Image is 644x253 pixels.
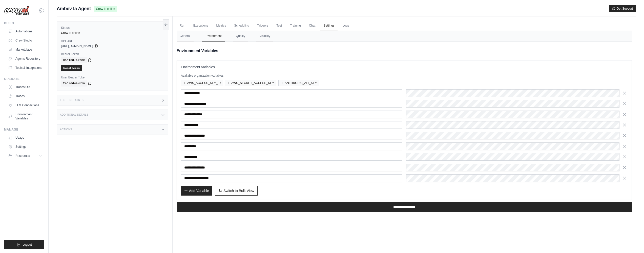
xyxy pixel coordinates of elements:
a: Usage [6,134,44,142]
span: Logout [23,243,32,247]
button: Resources [6,152,44,160]
button: Logout [4,240,44,249]
a: Training [287,20,304,31]
button: Add Variable [181,186,212,196]
h3: Actions [60,128,72,131]
span: Switch to Bulk View [223,188,254,193]
nav: Tabs [177,31,632,41]
h3: Test Endpoints [60,99,84,102]
button: Visibility [256,31,273,41]
button: Get Support [609,5,636,12]
a: Metrics [213,20,229,31]
a: Automations [6,27,44,35]
a: Triggers [254,20,272,31]
p: Available organization variables: [181,74,628,78]
button: General [177,31,194,41]
a: Crew Studio [6,36,44,45]
h2: Environment Variables [177,48,632,54]
a: Test [273,20,285,31]
a: Traces [6,92,44,100]
span: Ambev Ia Agent [57,5,91,12]
a: Executions [190,20,211,31]
a: Settings [6,143,44,151]
span: Resources [15,154,30,158]
div: Manage [4,128,44,132]
div: Operate [4,77,44,81]
h3: Additional Details [60,113,88,116]
a: Traces Old [6,83,44,91]
button: ANTHROPIC_API_KEY [278,80,319,86]
label: User Bearer Token [61,75,164,79]
a: Logs [340,20,352,31]
code: 8551cd7476ce [61,57,87,63]
div: Build [4,21,44,25]
a: Scheduling [231,20,252,31]
a: Reset Token [61,65,82,71]
a: Marketplace [6,46,44,54]
a: Settings [320,20,337,31]
div: Crew is online [61,31,164,35]
a: Agents Repository [6,55,44,63]
button: AWS_SECRET_ACCESS_KEY [225,80,276,86]
label: API URL [61,39,164,43]
code: f4d7dd44901a [61,80,87,87]
a: LLM Connections [6,101,44,109]
span: [URL][DOMAIN_NAME] [61,44,93,48]
h3: Environment Variables [181,65,628,70]
a: Environment Variables [6,110,44,122]
a: Run [177,20,188,31]
a: Tools & Integrations [6,64,44,72]
button: Switch to Bulk View [215,186,258,196]
iframe: Chat Widget [619,229,644,253]
label: Bearer Token [61,52,164,56]
button: AWS_ACCESS_KEY_ID [181,80,223,86]
button: Environment [202,31,225,41]
span: Crew is online [94,6,117,12]
label: Status [61,26,164,30]
button: Quality [233,31,248,41]
a: Chat [306,20,318,31]
img: Logo [4,6,29,15]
